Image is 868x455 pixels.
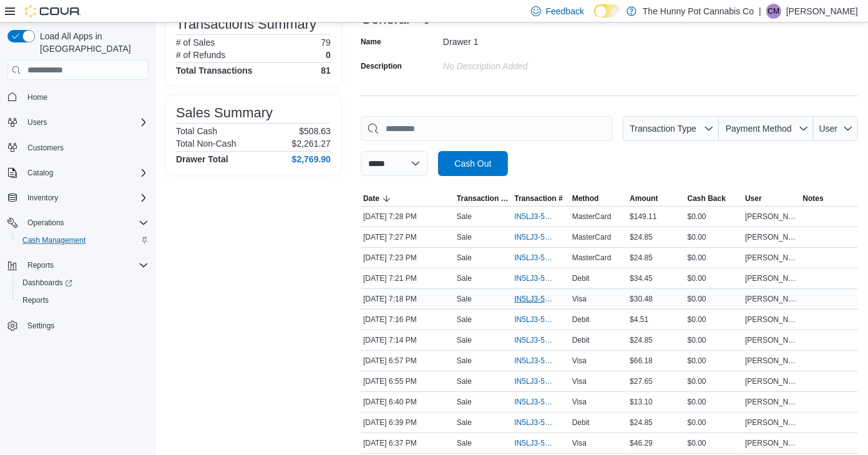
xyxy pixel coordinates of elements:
div: $0.00 [685,250,743,265]
button: IN5LJ3-5956956 [514,250,567,265]
button: Cash Out [438,151,508,176]
span: $149.11 [630,212,656,222]
span: User [745,193,762,203]
a: Reports [17,293,54,308]
button: IN5LJ3-5956902 [514,291,567,306]
a: Cash Management [17,233,90,248]
span: Cash Management [17,233,149,248]
button: IN5LJ3-5957009 [514,209,567,224]
span: IN5LJ3-5956496 [514,418,554,428]
h6: Total Cash [176,126,217,136]
span: [PERSON_NAME] [745,376,797,386]
span: Cash Back [688,193,726,203]
span: Dashboards [17,275,149,290]
span: MasterCard [572,212,612,222]
span: Operations [27,218,64,228]
div: [DATE] 6:57 PM [361,353,454,368]
button: Method [570,191,627,206]
button: IN5LJ3-5956866 [514,333,567,348]
input: Dark Mode [594,4,620,17]
span: CM [768,4,780,19]
img: Cova [25,5,81,17]
button: Inventory [2,189,154,207]
button: Customers [2,139,154,157]
span: $27.65 [630,376,653,386]
button: Settings [2,316,154,335]
span: [PERSON_NAME] [745,356,797,366]
button: Notes [801,191,858,206]
p: $2,261.27 [292,139,331,149]
a: Settings [22,318,59,333]
span: Users [27,117,47,127]
span: IN5LJ3-5956994 [514,232,554,242]
h4: $2,769.90 [292,154,331,164]
span: Transaction # [514,193,562,203]
span: Amount [630,193,658,203]
button: IN5LJ3-5956481 [514,436,567,451]
h6: # of Refunds [176,50,225,60]
span: [PERSON_NAME] [745,418,797,428]
span: Notes [803,193,824,203]
button: Transaction Type [454,191,512,206]
h4: 81 [321,66,331,76]
span: $4.51 [630,315,648,325]
span: IN5LJ3-5956930 [514,273,554,283]
div: $0.00 [685,394,743,409]
span: MasterCard [572,253,612,263]
p: 0 [326,50,331,60]
span: Debit [572,315,590,325]
span: Inventory [22,190,149,205]
p: Sale [457,212,472,222]
div: [DATE] 6:37 PM [361,436,454,451]
div: $0.00 [685,436,743,451]
span: Settings [27,321,54,331]
h6: Total Non-Cash [176,139,237,149]
span: Cash Management [22,235,85,245]
span: $34.45 [630,273,653,283]
div: [DATE] 7:18 PM [361,291,454,306]
span: Reports [22,295,49,305]
div: [DATE] 7:23 PM [361,250,454,265]
p: The Hunny Pot Cannabis Co [643,4,754,19]
span: [PERSON_NAME] [745,232,797,242]
button: Reports [2,257,154,274]
span: Dashboards [22,278,72,288]
span: Transaction Type [457,193,509,203]
span: Debit [572,273,590,283]
label: Name [361,37,381,47]
button: Users [22,115,52,130]
div: [DATE] 7:27 PM [361,230,454,245]
button: Inventory [22,190,63,205]
span: Visa [572,294,587,304]
span: Operations [22,215,149,230]
span: IN5LJ3-5956956 [514,253,554,263]
span: Cash Out [454,157,491,170]
span: Feedback [546,5,584,17]
div: [DATE] 7:28 PM [361,209,454,224]
h3: Sales Summary [176,105,273,120]
button: User [743,191,800,206]
label: Description [361,61,402,71]
span: Catalog [22,165,149,180]
span: Visa [572,438,587,448]
div: [DATE] 6:55 PM [361,374,454,389]
input: This is a search bar. As you type, the results lower in the page will automatically filter. [361,116,613,141]
span: Reports [27,260,54,270]
span: IN5LJ3-5956866 [514,335,554,345]
h3: Transactions Summary [176,17,316,32]
div: [DATE] 7:16 PM [361,312,454,327]
span: Home [27,92,47,102]
div: [DATE] 6:39 PM [361,415,454,430]
p: Sale [457,253,472,263]
button: Users [2,114,154,131]
a: Customers [22,140,69,155]
span: Reports [22,258,149,273]
span: Inventory [27,193,58,203]
button: Transaction Type [623,116,719,141]
span: $24.85 [630,335,653,345]
span: Catalog [27,168,53,178]
a: Dashboards [12,274,154,291]
span: $30.48 [630,294,653,304]
span: [PERSON_NAME] [745,438,797,448]
p: Sale [457,397,472,407]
